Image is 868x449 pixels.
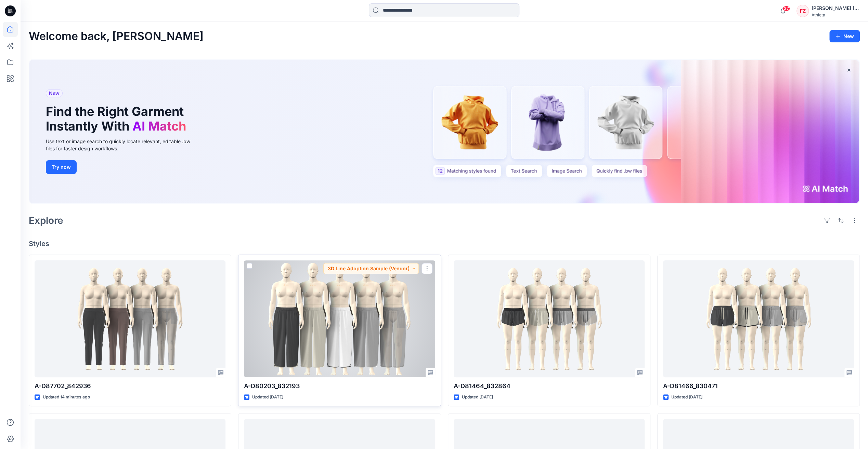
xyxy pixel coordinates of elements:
[35,260,225,377] a: A-D87702_842936
[663,260,854,377] a: A-D81466_830471
[454,260,645,377] a: A-D81464_832864
[29,30,204,43] h2: Welcome back, [PERSON_NAME]
[454,381,645,391] p: A-D81464_832864
[244,381,435,391] p: A-D80203_832193
[132,119,186,134] span: AI Match
[43,394,90,401] p: Updated 14 minutes ago
[46,104,190,134] h1: Find the Right Garment Instantly With
[829,30,860,42] button: New
[462,394,493,401] p: Updated [DATE]
[46,138,200,152] div: Use text or image search to quickly locate relevant, editable .bw files for faster design workflows.
[35,381,225,391] p: A-D87702_842936
[663,381,854,391] p: A-D81466_830471
[29,215,63,226] h2: Explore
[244,260,435,377] a: A-D80203_832193
[782,6,790,11] span: 37
[252,394,283,401] p: Updated [DATE]
[46,160,77,174] button: Try now
[29,240,860,248] h4: Styles
[49,89,60,97] span: New
[671,394,702,401] p: Updated [DATE]
[796,5,809,17] div: FZ
[812,12,859,17] div: Athleta
[812,4,859,12] div: [PERSON_NAME] [PERSON_NAME]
